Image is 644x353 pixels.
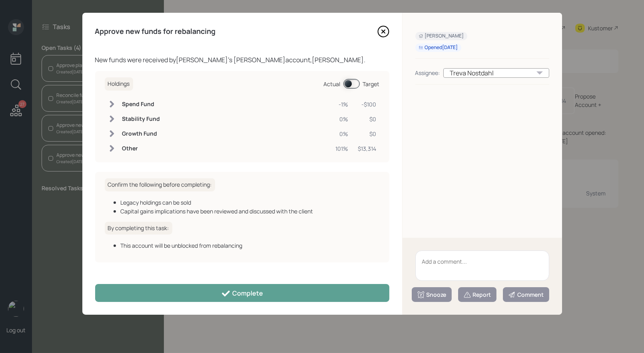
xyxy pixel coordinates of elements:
div: Treva Nostdahl [443,68,549,78]
div: $0 [358,115,377,123]
div: New funds were received by [PERSON_NAME] 's [PERSON_NAME] account, [PERSON_NAME] . [95,55,389,65]
div: Actual [324,80,341,88]
div: Complete [221,289,263,298]
div: $0 [358,130,377,138]
h6: By completing this task: [105,222,172,235]
h6: Stability Fund [122,116,160,122]
div: Capital gains implications have been reviewed and discussed with the client [121,207,380,215]
div: Assignee: [415,69,440,77]
h4: Approve new funds for rebalancing [95,27,216,36]
h6: Holdings [105,77,133,91]
div: Target [363,80,380,88]
div: 101% [336,144,349,153]
h6: Confirm the following before completing: [105,178,215,191]
div: Report [463,291,491,299]
div: -$100 [358,100,377,108]
div: 0% [336,115,349,123]
div: $13,314 [358,144,377,153]
button: Comment [503,287,549,302]
button: Report [458,287,496,302]
button: Snooze [412,287,452,302]
div: -1% [336,100,349,108]
div: Comment [508,291,544,299]
div: Opened [DATE] [419,44,458,51]
h6: Other [122,145,160,152]
div: This account will be unblocked from rebalancing [121,241,380,250]
h6: Spend Fund [122,101,160,108]
button: Complete [95,284,389,302]
div: Legacy holdings can be sold [121,198,380,207]
div: Snooze [417,291,447,299]
div: 0% [336,130,349,138]
h6: Growth Fund [122,130,160,137]
div: [PERSON_NAME] [419,33,464,39]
